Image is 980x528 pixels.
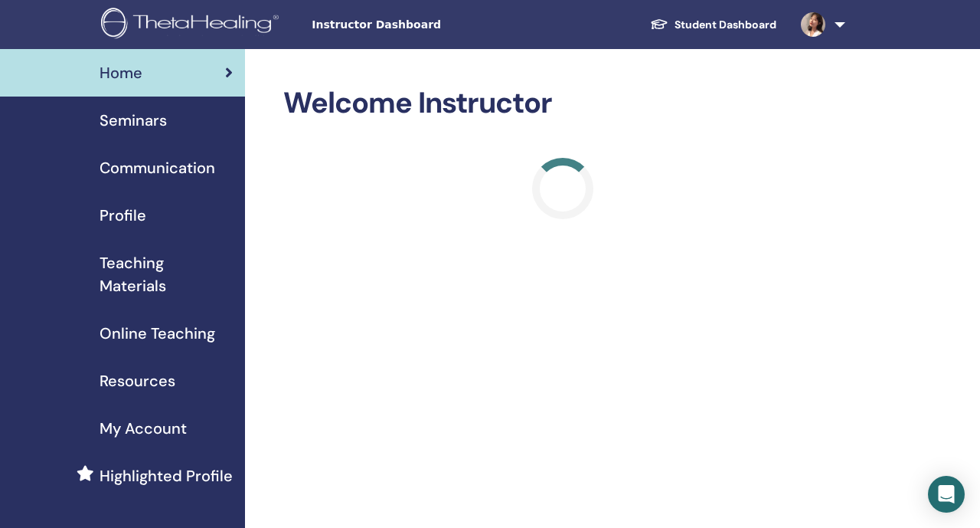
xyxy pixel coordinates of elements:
span: My Account [100,417,187,440]
div: Open Intercom Messenger [928,476,965,513]
span: Seminars [100,109,167,132]
span: Highlighted Profile [100,464,233,487]
h2: Welcome Instructor [283,86,842,121]
span: Communication [100,156,215,179]
span: Online Teaching [100,322,215,345]
img: default.jpg [801,12,825,37]
span: Home [100,61,142,84]
a: Student Dashboard [638,11,789,39]
span: Instructor Dashboard [312,17,541,33]
span: Profile [100,204,146,227]
span: Teaching Materials [100,251,233,297]
img: logo.png [101,8,284,42]
img: graduation-cap-white.svg [650,18,668,31]
span: Resources [100,369,175,392]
